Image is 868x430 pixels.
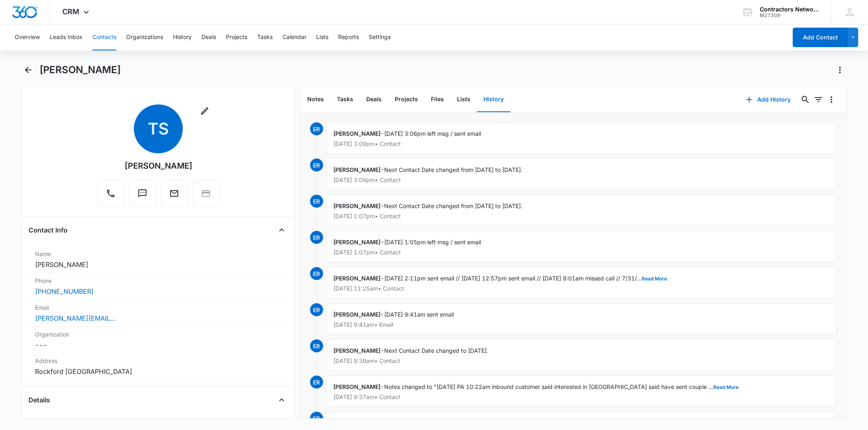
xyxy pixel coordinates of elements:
[333,347,380,354] span: [PERSON_NAME]
[28,273,288,300] div: Phone[PHONE_NUMBER]
[134,104,183,153] span: TS
[35,340,281,350] dd: ---
[50,24,83,50] button: Leads Inbox
[338,24,359,50] button: Reports
[333,250,829,255] p: [DATE] 1:07pm • Contact
[799,93,812,106] button: Search...
[424,87,450,112] button: Files
[333,202,380,209] span: [PERSON_NAME]
[97,180,124,207] button: Call
[812,93,825,106] button: Filters
[310,267,323,280] span: ER
[282,24,306,50] button: Calendar
[28,246,288,273] div: Name[PERSON_NAME]
[257,24,273,50] button: Tasks
[310,159,323,172] span: ER
[129,180,156,207] button: Text
[28,225,68,235] h4: Contact Info
[642,276,667,281] button: Read More
[92,24,116,50] button: Contacts
[360,87,388,112] button: Deals
[310,412,323,425] span: ER
[310,122,323,135] span: ER
[369,24,391,50] button: Settings
[97,193,124,200] a: Call
[35,276,281,285] label: Phone
[35,330,281,339] label: Organization
[760,13,819,18] div: account id
[738,90,799,109] button: Add History
[388,87,424,112] button: Projects
[333,141,829,147] p: [DATE] 3:09pm • Contact
[833,63,846,76] button: Actions
[477,87,510,112] button: History
[333,358,829,364] p: [DATE] 9:39am • Contact
[326,195,836,226] div: -
[384,347,488,354] span: Next Contact Date changed to [DATE].
[35,303,281,312] label: Email
[326,122,836,154] div: -
[326,231,836,262] div: -
[326,376,836,407] div: -
[326,159,836,190] div: -
[35,356,281,365] label: Address
[333,213,829,219] p: [DATE] 1:07pm • Contact
[326,303,836,334] div: -
[15,24,40,50] button: Overview
[333,166,380,173] span: [PERSON_NAME]
[226,24,247,50] button: Projects
[384,202,523,209] span: Next Contact Date changed from [DATE] to [DATE].
[161,180,188,207] button: Email
[173,24,192,50] button: History
[301,87,330,112] button: Notes
[333,239,380,245] span: [PERSON_NAME]
[35,367,281,376] dd: Rockford [GEOGRAPHIC_DATA]
[28,395,50,405] h4: Details
[28,327,288,353] div: Organization---
[62,7,79,16] span: CRM
[316,24,328,50] button: Lists
[384,166,523,173] span: Next Contact Date changed from [DATE] to [DATE].
[713,385,739,390] button: Read More
[333,322,829,328] p: [DATE] 9:41am • Email
[333,177,829,183] p: [DATE] 3:09pm • Contact
[333,130,380,137] span: [PERSON_NAME]
[450,87,477,112] button: Lists
[39,64,121,76] h1: [PERSON_NAME]
[326,267,836,298] div: -
[126,24,163,50] button: Organizations
[35,260,281,269] dd: [PERSON_NAME]
[384,130,481,137] span: [DATE] 3:06pm left msg / sent email
[333,394,829,400] p: [DATE] 9:37am • Contact
[333,275,380,282] span: [PERSON_NAME]
[384,383,739,390] span: Notes changed to "[DATE] PA 10:22am inbound customer said interested in [GEOGRAPHIC_DATA] said ha...
[384,275,667,282] span: [DATE] 2:11pm sent email // [DATE] 12:57pm sent email // [DATE] 8:01am missed call // 7/31/...
[793,28,848,47] button: Add Contact
[28,353,288,380] div: AddressRockford [GEOGRAPHIC_DATA]
[310,195,323,208] span: ER
[129,193,156,200] a: Text
[275,224,288,237] button: Close
[28,300,288,327] div: Email[PERSON_NAME][EMAIL_ADDRESS][DOMAIN_NAME]
[22,63,34,76] button: Back
[825,93,838,106] button: Overflow Menu
[310,376,323,389] span: ER
[310,339,323,352] span: ER
[760,6,819,13] div: account name
[161,193,188,200] a: Email
[333,383,380,390] span: [PERSON_NAME]
[326,339,836,371] div: -
[333,311,380,318] span: [PERSON_NAME]
[384,239,481,245] span: [DATE] 1:05pm left msg / sent email
[333,286,829,291] p: [DATE] 11:25am • Contact
[275,393,288,406] button: Close
[310,303,323,316] span: ER
[35,313,116,323] a: [PERSON_NAME][EMAIL_ADDRESS][DOMAIN_NAME]
[330,87,360,112] button: Tasks
[384,311,454,318] span: [DATE] 9:41am sent email
[35,250,281,258] label: Name
[310,231,323,244] span: ER
[125,160,192,172] div: [PERSON_NAME]
[201,24,216,50] button: Deals
[35,287,94,296] a: [PHONE_NUMBER]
